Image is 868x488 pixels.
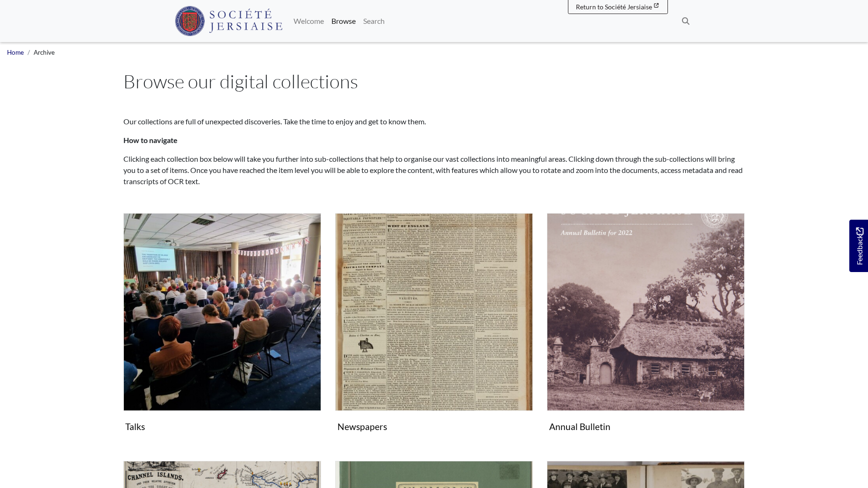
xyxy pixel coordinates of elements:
h1: Browse our digital collections [123,70,745,93]
div: Subcollection [540,213,752,450]
a: Newspapers Newspapers [335,213,533,436]
a: Search [359,12,388,30]
img: Annual Bulletin [547,213,745,411]
p: Our collections are full of unexpected discoveries. Take the time to enjoy and get to know them. [123,116,745,127]
strong: How to navigate [123,136,178,144]
a: Talks Talks [123,213,321,436]
img: Société Jersiaise [175,6,283,36]
a: Annual Bulletin Annual Bulletin [547,213,745,436]
img: Newspapers [335,213,533,411]
div: Subcollection [116,213,328,450]
a: Browse [328,12,359,30]
a: Would you like to provide feedback? [849,220,868,272]
div: Subcollection [328,213,540,450]
p: Clicking each collection box below will take you further into sub-collections that help to organi... [123,153,745,187]
span: Return to Société Jersiaise [576,3,652,11]
img: Talks [123,213,321,411]
a: Home [7,49,24,56]
a: Welcome [290,12,328,30]
span: Archive [34,49,55,56]
a: Société Jersiaise logo [175,4,283,38]
span: Feedback [854,227,865,265]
